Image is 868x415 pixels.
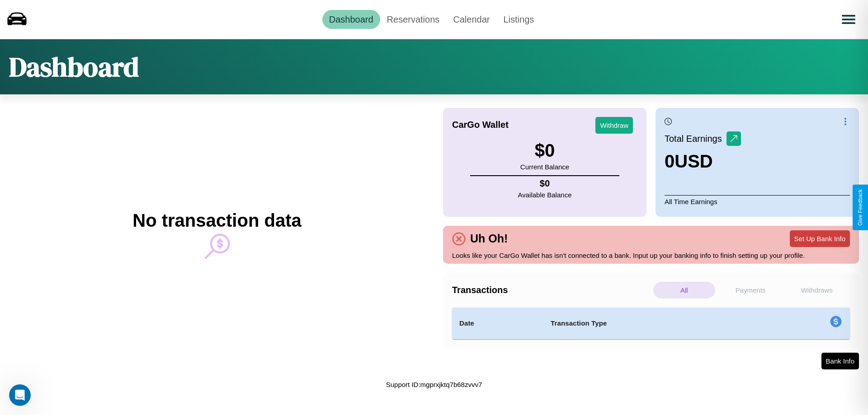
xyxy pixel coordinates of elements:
[551,318,756,329] h4: Transaction Type
[520,140,569,161] h3: $ 0
[466,232,512,245] h4: Uh Oh!
[459,318,536,329] h4: Date
[9,384,31,406] iframe: Intercom live chat
[452,308,850,339] table: simple table
[720,282,782,298] p: Payments
[518,178,572,189] h4: $ 0
[386,378,482,391] p: Support ID: mgprxjktq7b68zvvv7
[790,230,850,247] button: Set Up Bank Info
[452,120,509,130] h4: CarGo Wallet
[665,131,726,147] p: Total Earnings
[132,210,301,231] h2: No transaction data
[380,10,447,29] a: Reservations
[665,195,850,208] p: All Time Earnings
[452,285,651,295] h4: Transactions
[518,189,572,201] p: Available Balance
[857,189,863,226] div: Give Feedback
[9,48,139,85] h1: Dashboard
[595,117,633,134] button: Withdraw
[446,10,496,29] a: Calendar
[665,151,741,172] h3: 0 USD
[452,249,850,261] p: Looks like your CarGo Wallet has isn't connected to a bank. Input up your banking info to finish ...
[836,7,861,32] button: Open menu
[520,161,569,173] p: Current Balance
[821,353,859,369] button: Bank Info
[786,282,848,298] p: Withdraws
[322,10,380,29] a: Dashboard
[496,10,541,29] a: Listings
[653,282,715,298] p: All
